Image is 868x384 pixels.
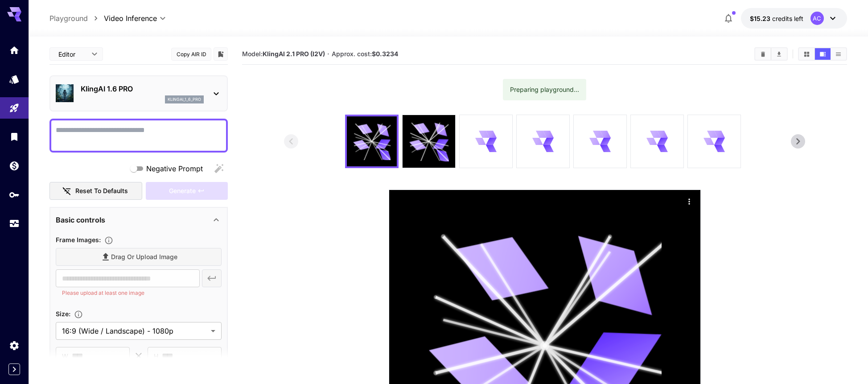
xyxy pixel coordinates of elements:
[9,218,20,229] div: Usage
[101,236,117,245] button: Upload frame images.
[332,50,398,58] span: Approx. cost:
[755,48,771,60] button: Clear All
[70,310,86,319] button: Adjust the dimensions of the generated image by specifying its width and height in pixels, or sel...
[9,103,20,114] div: Playground
[56,236,101,244] span: Frame Images :
[798,47,847,61] div: Show media in grid viewShow media in video viewShow media in list view
[9,74,20,85] div: Models
[104,13,157,24] span: Video Inference
[56,310,70,318] span: Size :
[9,189,20,200] div: API Keys
[146,182,228,200] div: Please upload at least one frame image
[754,47,788,61] div: Clear AllDownload All
[372,50,398,58] b: $0.3234
[62,326,207,336] span: 16:9 (Wide / Landscape) - 1080p
[49,13,88,24] a: Playground
[9,45,20,56] div: Home
[9,131,20,142] div: Library
[9,340,20,351] div: Settings
[146,163,203,174] span: Negative Prompt
[815,48,831,60] button: Show media in video view
[799,48,815,60] button: Show media in grid view
[56,80,222,107] div: KlingAI 1.6 PROklingai_1_6_pro
[683,194,696,208] div: Actions
[56,209,222,231] div: Basic controls
[56,215,105,225] p: Basic controls
[81,83,204,94] p: KlingAI 1.6 PRO
[327,49,329,59] p: ·
[62,289,193,297] p: Please upload at least one image
[171,48,211,61] button: Copy AIR ID
[810,12,824,25] div: AC
[168,96,201,103] p: klingai_1_6_pro
[9,160,20,171] div: Wallet
[750,15,772,22] span: $15.23
[8,363,20,375] button: Expand sidebar
[58,50,86,59] span: Editor
[510,82,579,98] div: Preparing playground...
[242,50,325,58] span: Model:
[772,15,803,22] span: credits left
[49,182,142,200] button: Reset to defaults
[750,14,803,23] div: $15.23007
[771,48,787,60] button: Download All
[831,48,846,60] button: Show media in list view
[263,50,325,58] b: KlingAI 2.1 PRO (I2V)
[49,13,104,24] nav: breadcrumb
[217,49,225,59] button: Add to library
[741,8,847,29] button: $15.23007AC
